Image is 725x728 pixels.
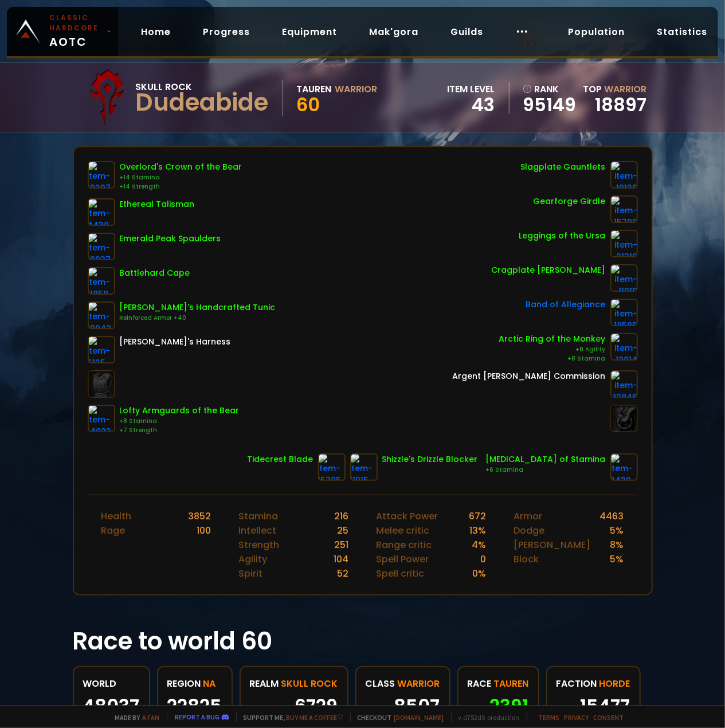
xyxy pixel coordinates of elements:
div: [MEDICAL_DATA] of Stamina [486,453,606,465]
div: race [468,676,529,691]
a: [DOMAIN_NAME] [394,713,444,722]
div: Agility [239,552,268,566]
span: Horde [599,676,630,691]
a: Buy me a coffee [287,713,343,722]
div: Stamina [239,509,279,523]
a: factionHorde15477 [546,666,641,725]
div: +7 Strength [120,426,240,435]
div: rank [523,82,577,96]
div: Attack Power [377,509,438,523]
div: 15477 [557,698,630,715]
div: Tauren [297,82,332,96]
div: realm [250,676,338,691]
div: 22825 [167,698,222,715]
img: item-4430 [88,198,115,226]
span: NA [203,676,216,691]
div: Top [583,82,647,96]
div: 3852 [189,509,211,523]
div: 52 [338,566,349,581]
div: Ethereal Talisman [120,198,195,210]
div: Spell Power [377,552,429,566]
a: Report a bug [175,713,220,721]
div: 8 % [610,538,624,552]
div: 104 [334,552,349,566]
div: Range critic [377,538,432,552]
div: 0 % [473,566,487,581]
div: Block [514,552,539,566]
div: Emerald Peak Spaulders [120,233,221,245]
div: Overlord's Crown of the Bear [120,161,242,173]
a: Classic HardcoreAOTC [7,7,118,56]
a: Privacy [565,713,589,722]
span: Tauren [494,676,529,691]
a: Terms [539,713,560,722]
a: 18897 [595,92,647,118]
img: item-3430 [610,453,638,481]
span: Support me, [236,713,343,722]
a: Mak'gora [360,20,428,44]
div: Leggings of the Ursa [519,230,606,242]
small: Classic Hardcore [49,13,102,33]
div: Spirit [239,566,263,581]
div: +8 Stamina [120,417,240,426]
img: item-12014 [610,333,638,361]
img: item-12846 [610,370,638,398]
div: class [366,676,440,691]
div: Intellect [239,523,277,538]
img: item-21316 [610,230,638,257]
div: 4 % [472,538,487,552]
a: classWarrior8507 [355,666,450,725]
a: Home [132,20,180,44]
div: 672 [469,509,487,523]
span: 60 [297,92,320,118]
div: 5 % [610,523,624,538]
div: Cragplate [PERSON_NAME] [492,264,606,276]
div: Lofty Armguards of the Bear [120,405,240,417]
div: [PERSON_NAME]'s Harness [120,336,231,348]
a: Population [559,20,634,44]
div: +8 Agility [499,345,606,354]
a: Consent [594,713,624,722]
span: AOTC [49,13,102,50]
span: Made by [108,713,160,722]
div: Battlehard Cape [120,267,190,279]
span: Warrior [605,83,647,96]
div: +8 Stamina [499,354,606,363]
div: Argent [PERSON_NAME] Commission [453,370,606,382]
a: realmSkull Rock6729 [240,666,348,725]
img: item-19042 [88,302,115,329]
div: Shizzle's Drizzle Blocker [382,453,478,465]
div: 4463 [600,509,624,523]
div: 100 [197,523,211,538]
div: Strength [239,538,280,552]
div: +14 Strength [120,182,242,191]
div: Melee critic [377,523,430,538]
a: Guilds [441,20,492,44]
div: Tidecrest Blade [248,453,313,465]
div: [PERSON_NAME] [514,538,591,552]
img: item-11858 [88,267,115,295]
span: v. d752d5 - production [451,713,520,722]
div: Gearforge Girdle [534,195,606,208]
div: Rage [101,523,126,538]
a: World48037 [73,666,150,725]
span: Skull Rock [281,676,338,691]
div: region [167,676,222,691]
img: item-15705 [318,453,346,481]
a: a fan [143,713,160,722]
a: 95149 [523,96,577,113]
div: 251 [335,538,349,552]
div: Warrior [335,82,378,96]
div: Spell critic [377,566,425,581]
div: Arctic Ring of the Monkey [499,333,606,345]
div: 13 % [470,523,487,538]
img: item-11915 [350,453,378,481]
h1: Race to world 60 [73,623,653,659]
img: item-19037 [88,233,115,260]
span: Warrior [398,676,440,691]
a: Equipment [273,20,346,44]
img: item-19126 [610,161,638,189]
div: 0 [481,552,487,566]
div: 6729 [250,698,338,715]
div: Health [101,509,132,523]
